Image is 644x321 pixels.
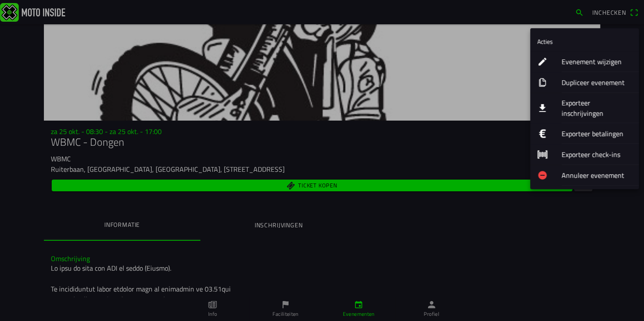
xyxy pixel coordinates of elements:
[537,77,548,88] ion-icon: copy
[537,103,548,113] ion-icon: download
[561,56,632,67] ion-label: Evenement wijzigen
[537,149,548,160] ion-icon: barcode
[561,170,632,180] ion-label: Annuleer evenement
[561,98,632,118] ion-label: Exporteer inschrijvingen
[537,128,548,139] ion-icon: logo euro
[561,149,632,160] ion-label: Exporteer check-ins
[537,37,553,46] ion-label: Acties
[537,56,548,67] ion-icon: create
[561,77,632,88] ion-label: Dupliceer evenement
[537,170,548,180] ion-icon: remove circle
[561,128,632,139] ion-label: Exporteer betalingen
